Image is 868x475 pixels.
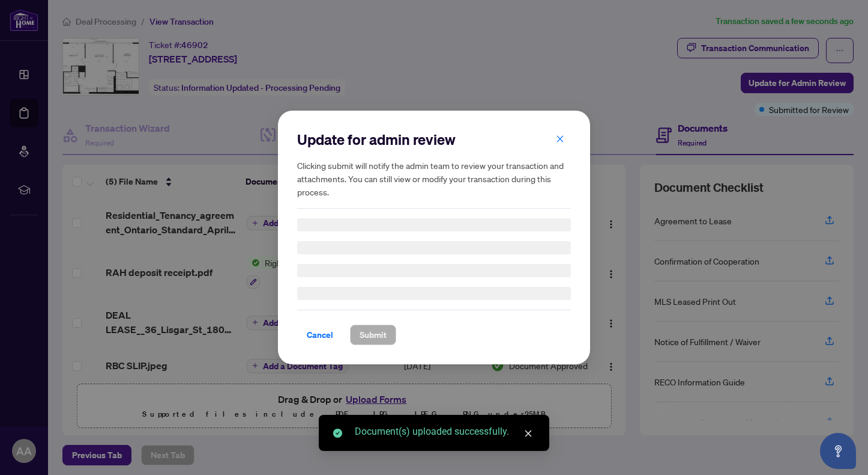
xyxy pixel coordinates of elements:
[556,135,564,143] span: close
[355,424,535,439] div: Document(s) uploaded successfully.
[297,325,343,345] button: Cancel
[297,159,571,198] h5: Clicking submit will notify the admin team to review your transaction and attachments. You can st...
[350,325,396,345] button: Submit
[522,427,535,440] a: Close
[820,433,856,469] button: Open asap
[307,325,333,345] span: Cancel
[297,130,571,149] h2: Update for admin review
[333,429,342,438] span: check-circle
[524,429,532,438] span: close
